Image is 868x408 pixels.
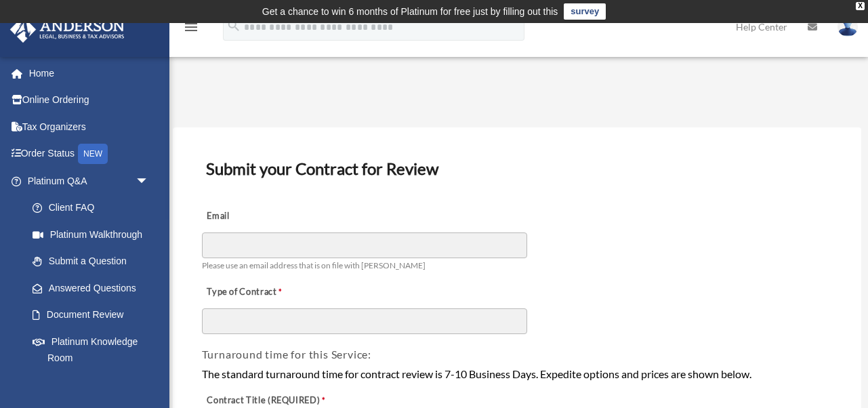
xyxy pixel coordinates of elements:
[19,195,169,222] a: Client FAQ
[202,260,426,270] span: Please use an email address that is on file with [PERSON_NAME]
[838,17,858,37] img: User Pic
[19,248,169,275] a: Submit a Question
[564,3,606,20] a: survey
[6,16,129,43] img: Anderson Advisors Platinum Portal
[9,113,169,140] a: Tax Organizers
[201,155,834,183] h3: Submit your Contract for Review
[856,2,865,10] div: close
[19,328,169,371] a: Platinum Knowledge Room
[202,283,337,302] label: Type of Contract
[202,365,833,383] div: The standard turnaround time for contract review is 7-10 Business Days. Expedite options and pric...
[183,19,199,35] i: menu
[9,140,169,168] a: Order StatusNEW
[78,144,108,164] div: NEW
[136,167,163,195] span: arrow_drop_down
[202,207,337,226] label: Email
[9,87,169,114] a: Online Ordering
[202,348,371,361] span: Turnaround time for this Service:
[9,60,169,87] a: Home
[19,221,169,248] a: Platinum Walkthrough
[9,167,169,195] a: Platinum Q&Aarrow_drop_down
[19,274,169,302] a: Answered Questions
[262,3,558,20] div: Get a chance to win 6 months of Platinum for free just by filling out this
[19,302,163,329] a: Document Review
[226,18,241,33] i: search
[183,24,199,35] a: menu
